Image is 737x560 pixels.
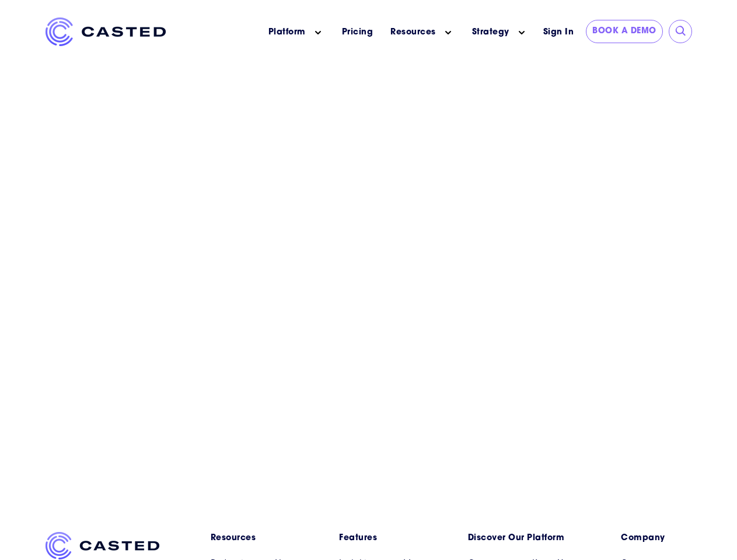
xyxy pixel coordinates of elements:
[339,532,450,544] a: Features
[46,17,166,46] img: Casted_Logo_Horizontal_FullColor_PUR_BLUE
[586,20,663,43] a: Book a Demo
[675,26,687,37] input: Submit
[537,20,581,45] a: Sign In
[472,26,509,38] a: Strategy
[46,532,159,559] img: Casted_Logo_Horizontal_FullColor_PUR_BLUE
[342,26,373,38] a: Pricing
[621,532,692,544] a: Company
[390,26,436,38] a: Resources
[211,532,322,544] a: Resources
[268,26,306,38] a: Platform
[468,532,579,544] a: Discover Our Platform
[183,17,537,47] nav: Main menu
